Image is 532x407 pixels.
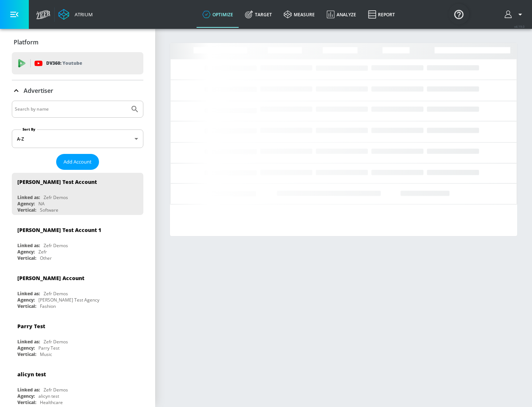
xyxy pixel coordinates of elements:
[38,201,45,207] div: NA
[38,393,59,399] div: alicyn test
[17,303,36,309] div: Vertical:
[17,297,35,303] div: Agency:
[321,1,362,28] a: Analyze
[62,59,82,67] p: Youtube
[17,345,35,351] div: Agency:
[17,178,97,185] div: [PERSON_NAME] Test Account
[44,242,68,249] div: Zefr Demos
[12,173,143,215] div: [PERSON_NAME] Test AccountLinked as:Zefr DemosAgency:NAVertical:Software
[17,207,36,213] div: Vertical:
[56,154,99,170] button: Add Account
[12,52,143,74] div: DV360: Youtube
[40,207,58,213] div: Software
[17,351,36,357] div: Vertical:
[17,290,40,297] div: Linked as:
[72,11,93,18] div: Atrium
[17,393,35,399] div: Agency:
[362,1,401,28] a: Report
[12,32,143,53] div: Platform
[17,194,40,201] div: Linked as:
[58,9,93,20] a: Atrium
[12,269,143,311] div: [PERSON_NAME] AccountLinked as:Zefr DemosAgency:[PERSON_NAME] Test AgencyVertical:Fashion
[40,255,52,261] div: Other
[449,4,469,24] button: Open Resource Center
[15,104,127,114] input: Search by name
[17,242,40,249] div: Linked as:
[64,158,92,166] span: Add Account
[40,303,56,309] div: Fashion
[197,1,239,28] a: optimize
[17,201,35,207] div: Agency:
[38,297,99,303] div: [PERSON_NAME] Test Agency
[44,194,68,201] div: Zefr Demos
[21,127,37,132] label: Sort By
[17,339,40,345] div: Linked as:
[12,317,143,359] div: Parry TestLinked as:Zefr DemosAgency:Parry TestVertical:Music
[14,38,38,46] p: Platform
[17,226,101,233] div: [PERSON_NAME] Test Account 1
[44,339,68,345] div: Zefr Demos
[17,387,40,393] div: Linked as:
[46,59,82,67] p: DV360:
[12,221,143,263] div: [PERSON_NAME] Test Account 1Linked as:Zefr DemosAgency:ZefrVertical:Other
[17,399,36,406] div: Vertical:
[514,24,525,28] span: v 4.19.0
[17,371,46,378] div: alicyn test
[40,399,63,406] div: Healthcare
[44,387,68,393] div: Zefr Demos
[17,275,84,282] div: [PERSON_NAME] Account
[12,129,143,148] div: A-Z
[38,345,59,351] div: Parry Test
[38,249,47,255] div: Zefr
[239,1,278,28] a: Target
[44,290,68,297] div: Zefr Demos
[17,255,36,261] div: Vertical:
[17,323,45,330] div: Parry Test
[278,1,321,28] a: measure
[24,87,53,95] p: Advertiser
[17,249,35,255] div: Agency:
[40,351,52,357] div: Music
[12,80,143,101] div: Advertiser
